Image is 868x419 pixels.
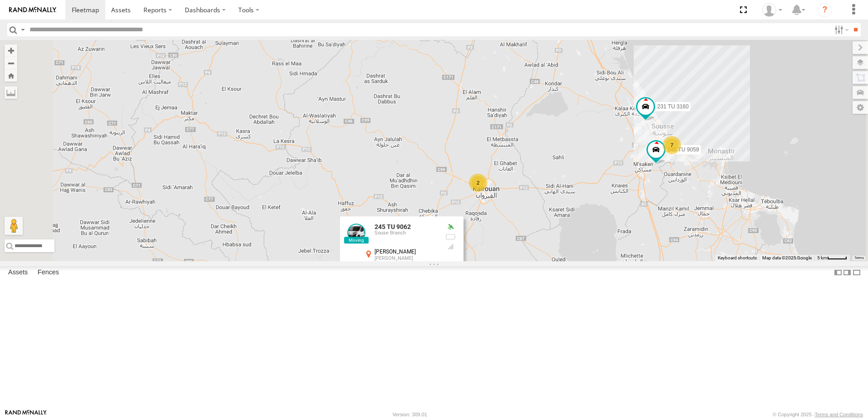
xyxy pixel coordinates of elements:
[445,234,456,241] div: No battery health information received from this device.
[469,174,487,192] div: 2
[762,255,812,260] span: Map data ©2025 Google
[5,44,17,57] button: Zoom in
[375,249,438,255] div: [PERSON_NAME]
[852,266,861,279] label: Hide Summary Table
[393,412,427,417] div: Version: 309.01
[5,57,17,69] button: Zoom out
[4,266,32,279] label: Assets
[854,256,864,260] a: Terms (opens in new tab)
[5,217,23,235] button: Drag Pegman onto the map to open Street View
[853,101,868,114] label: Map Settings
[445,224,456,231] div: Valid GPS Fix
[33,266,64,279] label: Fences
[663,136,681,154] div: 7
[375,231,438,236] div: Souse Branch
[657,103,689,110] span: 231 TU 3160
[773,412,863,417] div: © Copyright 2025 -
[375,256,438,261] div: [PERSON_NAME]
[19,23,26,36] label: Search Query
[5,410,47,419] a: Visit our Website
[668,147,699,153] span: 245 TU 9059
[759,3,785,17] div: Nejah Benkhalifa
[814,255,850,261] button: Map Scale: 5 km per 40 pixels
[5,69,17,82] button: Zoom Home
[833,266,843,279] label: Dock Summary Table to the Left
[375,223,411,230] a: 245 TU 9062
[815,412,863,417] a: Terms and Conditions
[843,266,852,279] label: Dock Summary Table to the Right
[445,243,456,250] div: GSM Signal = 4
[831,23,850,36] label: Search Filter Options
[817,255,827,260] span: 5 km
[9,7,56,13] img: rand-logo.svg
[818,3,832,17] i: ?
[5,86,17,99] label: Measure
[718,255,757,261] button: Keyboard shortcuts
[347,224,365,242] a: View Asset Details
